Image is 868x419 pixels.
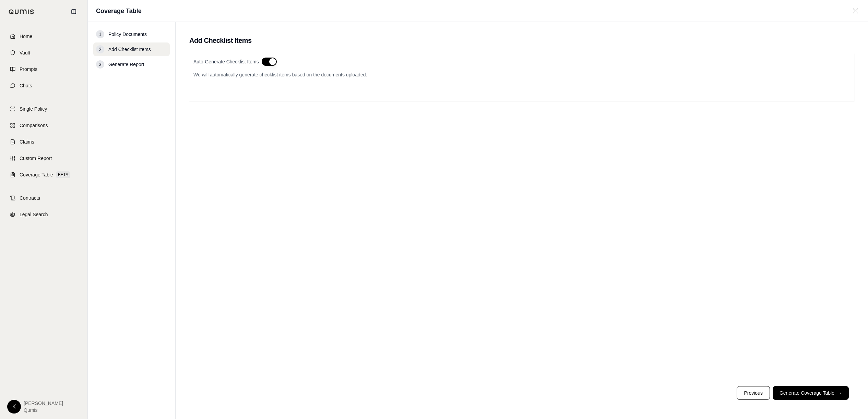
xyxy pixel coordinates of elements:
img: Qumis Logo [9,9,34,14]
h2: Add Checklist Items [189,36,854,45]
span: Auto-Generate Checklist Items [193,58,259,65]
div: 1 [96,30,104,38]
a: Chats [4,78,83,93]
span: Custom Report [20,155,52,162]
h1: Coverage Table [96,6,142,16]
span: Coverage Table [20,171,53,178]
span: → [837,390,842,396]
div: 2 [96,45,104,53]
button: Generate Coverage Table→ [773,386,849,400]
a: Home [4,29,83,44]
span: Qumis [24,407,63,414]
span: Legal Search [20,211,48,218]
p: We will automatically generate checklist items based on the documents uploaded. [193,71,850,78]
a: Legal Search [4,207,83,222]
span: Single Policy [20,106,47,112]
span: [PERSON_NAME] [24,400,63,407]
button: Previous [737,386,770,400]
span: Comparisons [20,122,48,129]
a: Custom Report [4,151,83,166]
span: Prompts [20,66,37,73]
span: Home [20,33,32,40]
a: Coverage TableBETA [4,167,83,182]
span: Policy Documents [108,31,147,38]
button: Collapse sidebar [68,6,79,17]
a: Prompts [4,62,83,77]
span: Chats [20,82,32,89]
a: Comparisons [4,118,83,133]
a: Vault [4,45,83,60]
span: BETA [56,171,70,178]
a: Single Policy [4,101,83,116]
a: Claims [4,134,83,149]
a: Contracts [4,190,83,206]
span: Contracts [20,195,40,201]
span: Vault [20,49,30,56]
span: Generate Report [108,61,144,68]
div: 3 [96,60,104,69]
span: Claims [20,138,34,145]
span: Add Checklist Items [108,46,151,53]
div: K [7,400,21,414]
